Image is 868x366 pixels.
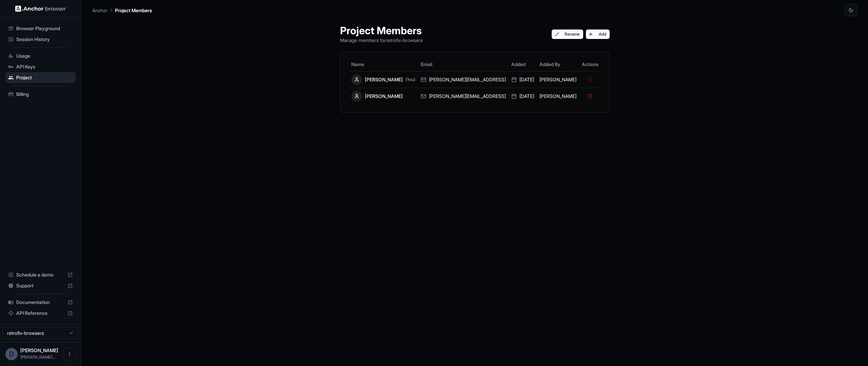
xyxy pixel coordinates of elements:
[5,89,76,100] div: Billing
[20,354,55,360] span: daniel@retrofix.ai
[16,299,65,306] span: Documentation
[421,76,506,83] div: [PERSON_NAME][EMAIL_ADDRESS]
[5,61,76,72] div: API Keys
[16,310,65,317] span: API Reference
[579,58,601,71] th: Actions
[421,93,506,100] div: [PERSON_NAME][EMAIL_ADDRESS]
[537,58,579,71] th: Added By
[16,36,73,43] span: Session History
[552,29,583,39] button: Rename
[16,271,65,278] span: Schedule a demo
[16,53,73,59] span: Usage
[16,25,73,32] span: Browser Playground
[5,34,76,45] div: Session History
[16,91,73,98] span: Billing
[5,297,76,308] div: Documentation
[340,37,423,44] p: Manage members for retrofix-browsers
[509,58,537,71] th: Added
[63,348,76,360] button: Open menu
[16,74,73,81] span: Project
[537,71,579,88] td: [PERSON_NAME]
[5,23,76,34] div: Browser Playground
[20,347,58,353] span: Daniel Portela
[92,7,107,14] p: Anchor
[115,7,152,14] p: Project Members
[5,269,76,280] div: Schedule a demo
[16,63,73,70] span: API Keys
[5,72,76,83] div: Project
[586,29,610,39] button: Add
[15,5,66,12] img: Anchor Logo
[16,282,65,289] span: Support
[349,58,418,71] th: Name
[511,93,534,100] div: [DATE]
[5,348,18,360] div: D
[5,280,76,291] div: Support
[92,6,152,14] nav: breadcrumb
[340,24,423,37] h1: Project Members
[5,50,76,61] div: Usage
[351,74,415,85] div: [PERSON_NAME]
[351,91,415,102] div: [PERSON_NAME]
[537,88,579,104] td: [PERSON_NAME]
[511,76,534,83] div: [DATE]
[406,77,415,82] span: (You)
[418,58,509,71] th: Email
[5,308,76,319] div: API Reference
